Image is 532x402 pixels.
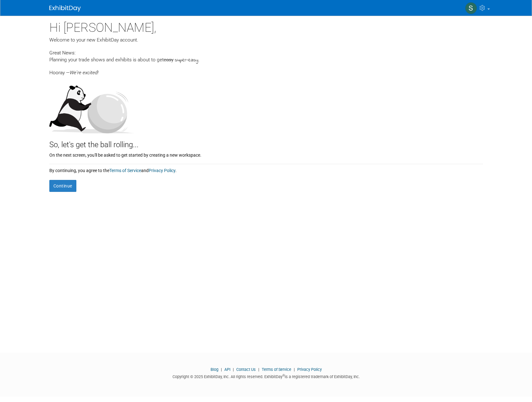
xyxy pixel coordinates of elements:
div: Hooray — [49,64,483,76]
span: easy [164,57,173,63]
span: | [219,367,223,372]
a: Terms of Service [262,367,291,372]
div: Welcome to your new ExhibitDay account. [49,36,483,43]
sup: ® [282,374,285,377]
div: So, let's get the ball rolling... [49,133,483,150]
img: ExhibitDay [49,5,81,12]
a: Terms of Service [109,168,141,173]
div: Great News: [49,49,483,56]
a: API [224,367,230,372]
div: Planning your trade shows and exhibits is about to get . [49,56,483,64]
a: Privacy Policy [149,168,175,173]
div: By continuing, you agree to the and . [49,164,483,174]
a: Blog [211,367,218,372]
span: | [257,367,261,372]
span: | [292,367,296,372]
span: super-easy [175,57,198,64]
img: Sean Smith [465,2,477,14]
div: Hi [PERSON_NAME], [49,16,483,36]
img: Let's get the ball rolling [49,79,134,133]
div: On the next screen, you'll be asked to get started by creating a new workspace. [49,150,483,158]
a: Contact Us [236,367,256,372]
span: We're excited! [70,70,98,75]
span: | [231,367,235,372]
button: Continue [49,180,76,192]
a: Privacy Policy [297,367,322,372]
